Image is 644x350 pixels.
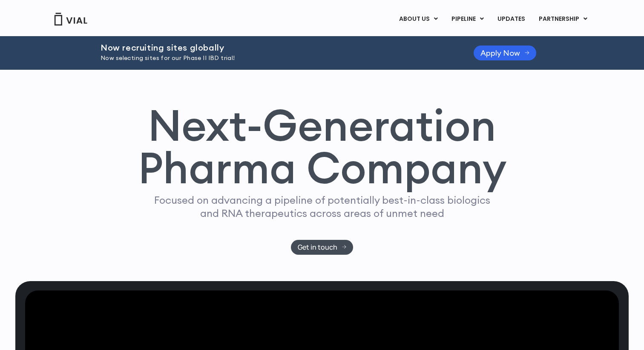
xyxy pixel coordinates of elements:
a: Get in touch [291,240,354,255]
a: PIPELINEMenu Toggle [445,12,490,26]
img: Vial Logo [54,13,88,26]
a: PARTNERSHIPMenu Toggle [532,12,594,26]
span: Get in touch [298,244,337,250]
a: ABOUT USMenu Toggle [392,12,444,26]
h1: Next-Generation Pharma Company [138,104,506,190]
p: Now selecting sites for our Phase II IBD trial! [101,54,452,63]
p: Focused on advancing a pipeline of potentially best-in-class biologics and RNA therapeutics acros... [150,193,494,220]
a: Apply Now [474,46,536,60]
h2: Now recruiting sites globally [101,43,452,52]
span: Apply Now [480,50,520,56]
a: UPDATES [491,12,532,26]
